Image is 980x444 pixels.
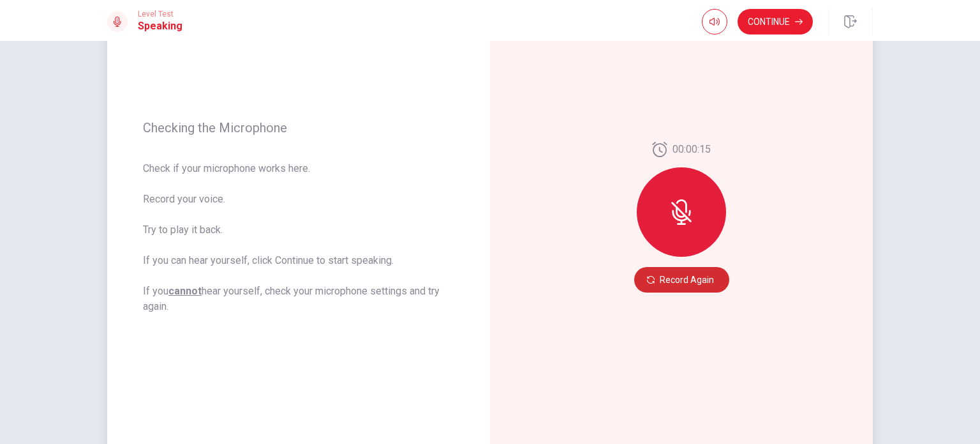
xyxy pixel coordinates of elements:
span: Checking the Microphone [143,120,454,135]
button: Continue [738,9,813,34]
span: 00:00:15 [672,142,711,157]
button: Record Again [634,267,729,293]
h1: Speaking [138,19,182,34]
span: Level Test [138,10,182,19]
span: Check if your microphone works here. Record your voice. Try to play it back. If you can hear your... [143,161,454,314]
u: cannot [168,285,202,297]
